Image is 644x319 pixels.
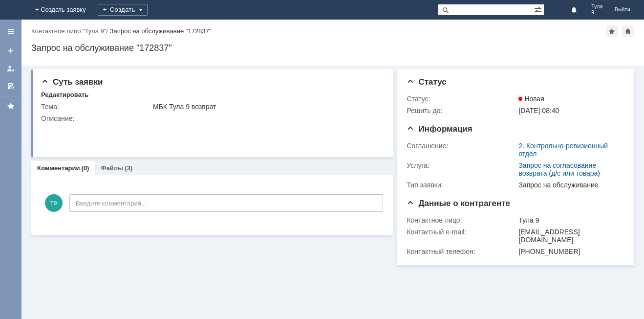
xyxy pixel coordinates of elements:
span: Данные о контрагенте [407,199,510,208]
div: Услуга: [407,161,516,169]
div: Сделать домашней страницей [622,25,634,37]
div: Соглашение: [407,142,516,150]
span: Информация [407,124,472,134]
div: Редактировать [41,91,88,99]
div: Контактное лицо: [407,216,516,224]
a: 2. Контрольно-ревизионный отдел [518,142,608,158]
a: Файлы [101,164,123,172]
a: Мои заявки [3,61,19,76]
div: Тема: [41,103,151,111]
div: Контактный телефон: [407,248,516,255]
div: Создать [98,4,148,16]
div: Запрос на обслуживание [518,181,620,189]
div: Тула 9 [518,216,620,224]
span: Статус [407,77,446,87]
span: Суть заявки [41,77,103,87]
a: Комментарии [37,164,80,172]
div: [EMAIL_ADDRESS][DOMAIN_NAME] [518,228,620,244]
a: Создать заявку [3,43,19,59]
a: Контактное лицо "Тула 9" [31,27,106,35]
div: (0) [82,164,89,172]
div: Запрос на обслуживание "172837" [110,27,212,35]
div: (3) [125,164,132,172]
div: Решить до: [407,107,516,114]
span: Новая [518,95,544,103]
span: Тула [591,4,603,10]
span: 9 [591,10,603,16]
span: Расширенный поиск [534,4,544,14]
div: [PHONE_NUMBER] [518,248,620,255]
div: Контактный e-mail: [407,228,516,236]
div: Описание: [41,114,382,122]
div: / [31,27,110,35]
div: Запрос на обслуживание "172837" [31,43,634,53]
a: Запрос на согласование возврата (д/с или товара) [518,161,600,177]
span: [DATE] 08:40 [518,107,559,114]
div: Добавить в избранное [606,25,618,37]
div: Статус: [407,95,516,103]
div: Тип заявки: [407,181,516,189]
a: Мои согласования [3,78,19,94]
div: МБК Тула 9 возврат [153,103,380,111]
span: Т9 [45,194,63,212]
